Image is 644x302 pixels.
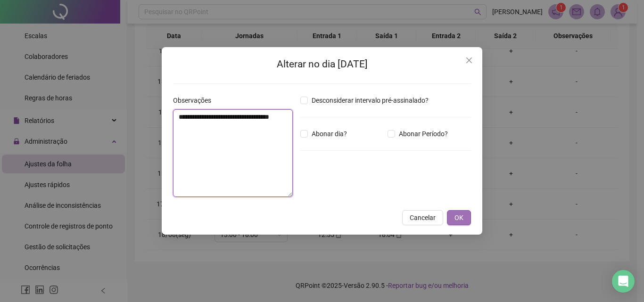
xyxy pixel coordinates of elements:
button: Cancelar [402,210,443,225]
span: OK [454,212,463,223]
label: Observações [173,95,217,106]
div: Open Intercom Messenger [612,270,635,293]
span: Abonar Período? [395,129,452,139]
button: OK [447,210,471,225]
span: Abonar dia? [308,129,351,139]
h2: Alterar no dia [DATE] [173,57,471,72]
button: Close [462,53,477,68]
span: close [465,57,473,64]
span: Desconsiderar intervalo pré-assinalado? [308,95,432,106]
span: Cancelar [410,212,436,223]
